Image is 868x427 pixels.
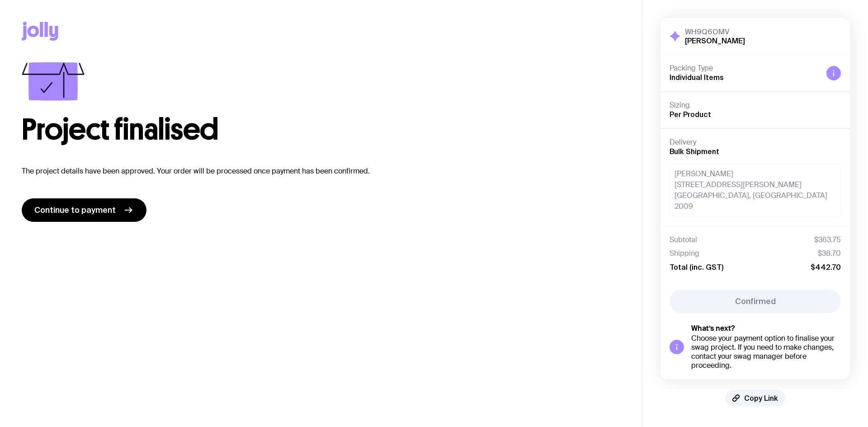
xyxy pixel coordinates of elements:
span: Individual Items [670,73,724,81]
button: Copy Link [725,390,785,406]
h5: What’s next? [691,324,841,333]
h2: [PERSON_NAME] [685,36,745,45]
h4: Sizing [670,101,841,110]
h3: WH9Q6OMV [685,27,745,36]
h4: Packing Type [670,64,819,73]
span: $442.70 [811,263,841,272]
button: Confirmed [670,290,841,313]
span: Per Product [670,110,711,118]
span: Total (inc. GST) [670,263,723,272]
span: $363.75 [814,235,841,244]
div: Choose your payment option to finalise your swag project. If you need to make changes, contact yo... [691,334,841,370]
div: [PERSON_NAME] [STREET_ADDRESS][PERSON_NAME] [GEOGRAPHIC_DATA], [GEOGRAPHIC_DATA] 2009 [670,164,841,217]
span: Shipping [670,249,699,258]
span: $38.70 [818,249,841,258]
span: Continue to payment [34,205,116,216]
span: Copy Link [744,394,778,403]
span: Bulk Shipment [670,147,719,155]
h4: Delivery [670,138,841,147]
span: Subtotal [670,235,697,244]
a: Continue to payment [22,198,146,222]
p: The project details have been approved. Your order will be processed once payment has been confir... [22,166,620,177]
h1: Project finalised [22,115,620,144]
